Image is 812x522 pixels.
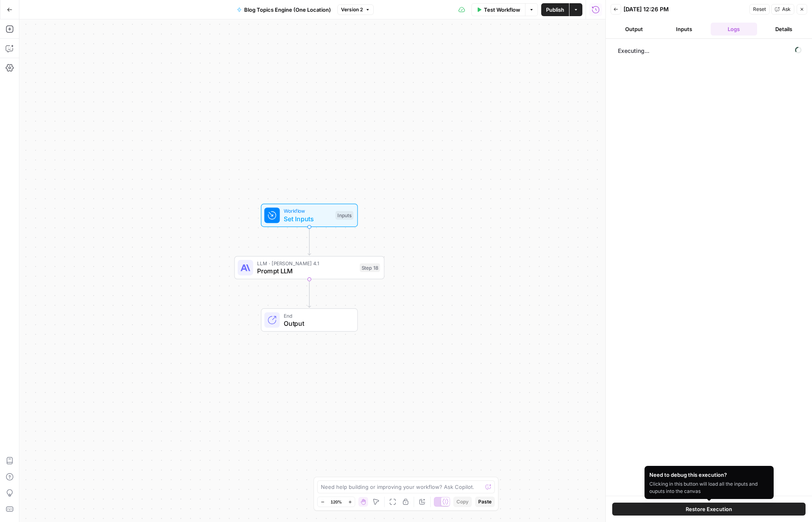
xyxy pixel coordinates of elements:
[308,279,311,308] g: Edge from step_18 to end
[612,503,806,516] button: Restore Execution
[760,23,807,36] button: Details
[649,471,769,479] div: Need to debug this execution?
[541,3,569,16] button: Publish
[337,4,374,15] button: Version 2
[284,214,332,224] span: Set Inputs
[331,499,342,505] span: 120%
[546,6,564,14] span: Publish
[711,23,758,36] button: Logs
[611,23,657,36] button: Output
[360,263,380,272] div: Step 18
[475,497,495,507] button: Paste
[649,480,769,495] div: Clicking in this button will load all the inputs and ouputs into the canvas
[453,497,472,507] button: Copy
[782,6,791,13] span: Ask
[308,227,311,255] g: Edge from start to step_18
[257,260,356,267] span: LLM · [PERSON_NAME] 4.1
[615,44,804,57] span: Executing...
[661,23,707,36] button: Inputs
[341,6,363,13] span: Version 2
[456,498,469,505] span: Copy
[335,211,353,220] div: Inputs
[284,319,349,328] span: Output
[284,207,332,215] span: Workflow
[749,4,770,15] button: Reset
[234,308,385,332] div: EndOutput
[478,498,492,505] span: Paste
[234,256,385,279] div: LLM · [PERSON_NAME] 4.1Prompt LLMStep 18
[234,204,385,227] div: WorkflowSet InputsInputs
[686,505,732,513] span: Restore Execution
[232,3,336,16] button: Blog Topics Engine (One Location)
[753,6,766,13] span: Reset
[244,6,331,14] span: Blog Topics Engine (One Location)
[484,6,520,14] span: Test Workflow
[284,312,349,319] span: End
[257,266,356,276] span: Prompt LLM
[471,3,525,16] button: Test Workflow
[771,4,794,15] button: Ask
